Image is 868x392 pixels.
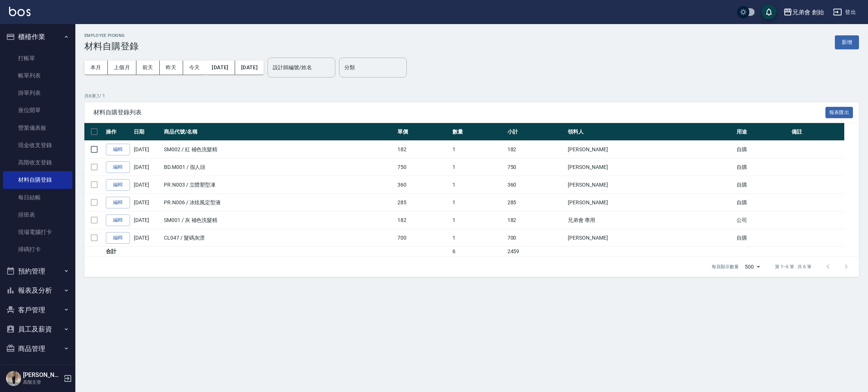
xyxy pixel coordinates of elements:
button: 報表匯出 [825,107,853,119]
td: [DATE] [132,211,162,229]
a: 材料自購登錄 [3,171,72,188]
p: 高階主管 [23,379,61,386]
td: [PERSON_NAME] [566,158,735,176]
td: [PERSON_NAME] [566,229,735,247]
td: 360 [396,176,451,194]
td: [DATE] [132,176,162,194]
div: 500 [742,257,763,277]
th: 日期 [132,123,162,141]
button: 報表及分析 [3,281,72,300]
button: 昨天 [160,61,183,74]
td: 750 [506,158,566,176]
a: 帳單列表 [3,67,72,84]
a: 排班表 [3,206,72,223]
h2: Employee Picking [84,33,139,38]
td: 合計 [104,247,132,257]
td: 自購 [735,158,790,176]
td: 自購 [735,141,790,158]
a: 掃碼打卡 [3,241,72,258]
button: 兄弟會 創始 [780,5,827,20]
td: [DATE] [132,194,162,211]
td: 6 [451,247,506,257]
th: 操作 [104,123,132,141]
button: 上個月 [108,61,136,74]
a: 現場電腦打卡 [3,223,72,241]
td: [PERSON_NAME] [566,141,735,158]
h5: [PERSON_NAME] [23,371,61,379]
p: 第 1–6 筆 共 6 筆 [775,263,811,270]
td: 1 [451,211,506,229]
a: 編輯 [106,144,130,155]
button: 本月 [84,61,108,74]
button: 今天 [183,61,206,74]
td: PR.N003 / 立體塑型凍 [162,176,396,194]
a: 掛單列表 [3,84,72,102]
th: 商品代號/名稱 [162,123,396,141]
p: 共 6 筆, 1 / 1 [84,93,859,99]
img: Person [6,371,21,386]
td: [DATE] [132,141,162,158]
a: 座位開單 [3,102,72,119]
td: 182 [506,141,566,158]
th: 數量 [451,123,506,141]
button: 行銷工具 [3,358,72,378]
td: 自購 [735,229,790,247]
td: [PERSON_NAME] [566,176,735,194]
th: 領料人 [566,123,735,141]
button: 客戶管理 [3,300,72,320]
a: 編輯 [106,197,130,208]
button: [DATE] [235,61,264,74]
button: 登出 [830,5,859,19]
button: 員工及薪資 [3,319,72,339]
td: 285 [506,194,566,211]
a: 每日結帳 [3,189,72,206]
td: CL047 / 髮碼灰漂 [162,229,396,247]
td: 1 [451,176,506,194]
a: 打帳單 [3,50,72,67]
a: 營業儀表板 [3,119,72,137]
span: 材料自購登錄列表 [93,109,825,116]
td: 1 [451,158,506,176]
td: 1 [451,194,506,211]
button: 商品管理 [3,339,72,359]
th: 小計 [506,123,566,141]
td: [DATE] [132,158,162,176]
a: 編輯 [106,179,130,191]
th: 單價 [396,123,451,141]
td: BD.M001 / 假人頭 [162,158,396,176]
button: 新增 [835,35,859,49]
td: 兄弟會 專用 [566,211,735,229]
td: [PERSON_NAME] [566,194,735,211]
a: 現金收支登錄 [3,137,72,154]
td: 1 [451,141,506,158]
td: PR.N006 / 冰炫風定型液 [162,194,396,211]
a: 編輯 [106,214,130,226]
td: 2459 [506,247,566,257]
td: 1 [451,229,506,247]
td: 700 [506,229,566,247]
th: 備註 [790,123,845,141]
button: 櫃檯作業 [3,27,72,47]
a: 新增 [835,38,859,46]
td: 自購 [735,194,790,211]
td: 182 [396,211,451,229]
a: 報表匯出 [825,108,853,115]
th: 用途 [735,123,790,141]
a: 編輯 [106,161,130,173]
td: 自購 [735,176,790,194]
td: [DATE] [132,229,162,247]
button: 前天 [136,61,160,74]
p: 每頁顯示數量 [712,263,739,270]
div: 兄弟會 創始 [792,8,824,17]
button: [DATE] [206,61,235,74]
td: 360 [506,176,566,194]
td: 700 [396,229,451,247]
button: 預約管理 [3,261,72,281]
td: 公司 [735,211,790,229]
td: 285 [396,194,451,211]
td: 182 [396,141,451,158]
img: Logo [9,7,31,16]
td: SM002 / 紅 補色洗髮精 [162,141,396,158]
a: 高階收支登錄 [3,154,72,171]
td: 750 [396,158,451,176]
